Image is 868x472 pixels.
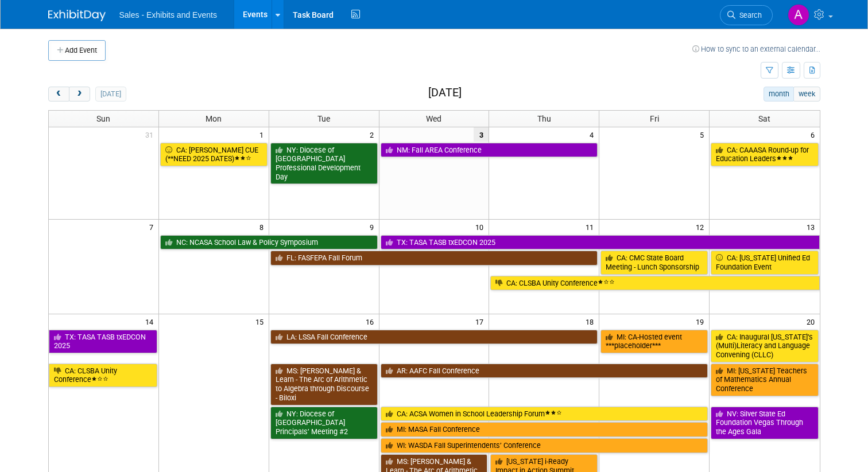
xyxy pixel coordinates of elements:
[48,10,106,21] img: ExhibitDay
[805,220,820,234] span: 13
[258,127,269,142] span: 1
[95,87,126,102] button: [DATE]
[48,40,106,61] button: Add Event
[490,276,819,291] a: CA: CLSBA Unity Conference
[600,251,708,274] a: CA: CMC State Board Meeting - Lunch Sponsorship
[270,330,598,345] a: LA: LSSA Fall Conference
[369,220,379,234] span: 9
[758,114,770,123] span: Sat
[764,87,794,102] button: month
[148,220,158,234] span: 7
[426,114,441,123] span: Wed
[788,4,809,26] img: Ale Gonzalez
[381,407,708,422] a: CA: ACSA Women in School Leadership Forum
[206,114,222,123] span: Mon
[650,114,659,123] span: Fri
[584,220,599,234] span: 11
[381,364,708,379] a: AR: AAFC Fall Conference
[474,127,489,142] span: 3
[711,364,818,396] a: MI: [US_STATE] Teachers of Mathematics Annual Conference
[160,235,378,250] a: NC: NCASA School Law & Policy Symposium
[588,127,599,142] span: 4
[270,251,598,266] a: FL: FASFEPA Fall Forum
[317,114,330,123] span: Tue
[48,87,69,102] button: prev
[365,314,379,329] span: 16
[49,364,157,387] a: CA: CLSBA Unity Conference
[793,87,820,102] button: week
[584,314,599,329] span: 18
[699,127,709,142] span: 5
[369,127,379,142] span: 2
[381,235,820,250] a: TX: TASA TASB txEDCON 2025
[735,11,762,19] span: Search
[695,314,709,329] span: 19
[119,10,217,19] span: Sales - Exhibits and Events
[711,251,818,274] a: CA: [US_STATE] Unified Ed Foundation Event
[49,330,157,353] a: TX: TASA TASB txEDCON 2025
[254,314,269,329] span: 15
[270,364,378,405] a: MS: [PERSON_NAME] & Learn - The Arc of Arithmetic to Algebra through Discourse - Biloxi
[144,127,158,142] span: 31
[720,5,773,25] a: Search
[711,143,818,166] a: CA: CAAASA Round-up for Education Leaders
[270,407,378,439] a: NY: Diocese of [GEOGRAPHIC_DATA] Principals’ Meeting #2
[537,114,551,123] span: Thu
[69,87,90,102] button: next
[381,143,598,158] a: NM: Fall AREA Conference
[711,407,818,439] a: NV: Silver State Ed Foundation Vegas Through the Ages Gala
[809,127,820,142] span: 6
[96,114,110,123] span: Sun
[474,314,489,329] span: 17
[160,143,268,166] a: CA: [PERSON_NAME] CUE (**NEED 2025 DATES)
[474,220,489,234] span: 10
[600,330,708,353] a: MI: CA-Hosted event ***placeholder***
[381,438,708,453] a: WI: WASDA Fall Superintendents’ Conference
[711,330,818,362] a: CA: Inaugural [US_STATE]’s (Multi)Literacy and Language Convening (CLLC)
[428,87,462,99] h2: [DATE]
[144,314,158,329] span: 14
[258,220,269,234] span: 8
[270,143,378,185] a: NY: Diocese of [GEOGRAPHIC_DATA] Professional Development Day
[805,314,820,329] span: 20
[695,220,709,234] span: 12
[692,45,820,53] a: How to sync to an external calendar...
[381,422,708,437] a: MI: MASA Fall Conference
